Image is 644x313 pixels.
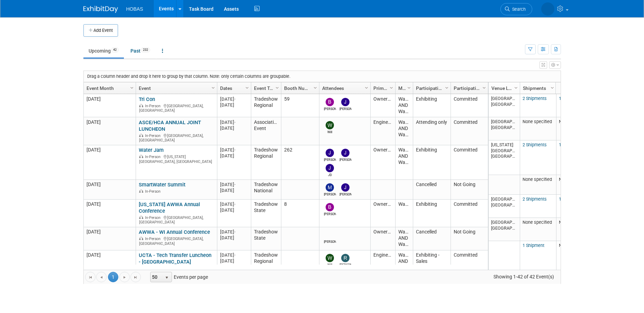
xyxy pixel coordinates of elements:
td: [DATE] [84,200,136,227]
div: Bryant Welch [324,106,336,111]
a: Tri Con [139,96,155,102]
td: Water AND Wastewater [395,117,413,145]
a: 2 Shipments [523,196,547,202]
div: [DATE] [220,119,248,125]
div: Joe Tipton [324,157,336,162]
div: [DATE] [220,102,248,108]
img: JD Demore [326,164,334,172]
td: Exhibiting - Sales Managed - Minimal Marketing Involvement [413,250,451,292]
a: AWWA - WI Annual Conference [139,229,210,235]
td: Water AND Wastewater [395,250,413,292]
a: Column Settings [512,82,520,93]
span: In-Person [145,237,163,241]
span: In-Person [145,104,163,108]
td: Not Going [451,180,488,200]
a: Column Settings [388,82,395,93]
td: Water [395,200,413,227]
span: select [164,275,170,280]
td: [DATE] [84,227,136,250]
td: Cancelled [413,227,451,250]
a: Column Settings [273,82,281,93]
div: Jake Brunoehler, P. E. [324,239,336,244]
div: Will Stafford [324,262,336,267]
a: Column Settings [311,82,319,93]
a: Go to the first page [85,272,96,282]
a: Venue Location [491,82,515,94]
a: Attendees [322,82,366,94]
span: Column Settings [244,85,250,91]
td: Tradeshow State [251,227,281,250]
td: Exhibiting [413,145,451,180]
img: In-Person Event [139,189,143,193]
div: [DATE] [220,229,248,235]
img: Jeffrey LeBlanc [341,149,350,157]
div: [DATE] [220,207,248,213]
td: Water AND Wastewater [395,94,413,117]
img: Joe Tipton [326,149,334,157]
a: Primary Attendees [373,82,391,94]
a: Go to the previous page [96,272,107,282]
span: None specified [523,220,552,225]
a: 1 Giveaway [559,142,581,147]
a: Event Month [87,82,131,94]
div: [GEOGRAPHIC_DATA], [GEOGRAPHIC_DATA] [139,103,214,113]
span: Column Settings [444,85,450,91]
div: [DATE] [220,153,248,159]
td: 59 [281,94,319,117]
a: Booth Number [284,82,315,94]
img: Will Stafford [326,121,334,129]
span: Column Settings [312,85,318,91]
div: Bryant Welch [324,211,336,217]
div: Will Stafford [324,129,336,135]
td: [DATE] [84,145,136,180]
a: 1 Giveaway [559,96,581,101]
span: None specified [523,119,552,124]
td: [GEOGRAPHIC_DATA], [GEOGRAPHIC_DATA] [489,195,520,218]
img: In-Person Event [139,215,143,219]
img: Mike Bussio [326,183,334,192]
div: Jeffrey LeBlanc [339,192,352,197]
span: None specified [559,119,588,124]
span: - [234,252,236,258]
td: [GEOGRAPHIC_DATA], [GEOGRAPHIC_DATA] [489,94,520,117]
div: [DATE] [220,235,248,241]
div: Mike Bussio [324,192,336,197]
span: - [234,202,236,207]
img: Bryant Welch [326,98,334,106]
span: None specified [559,243,588,248]
div: [GEOGRAPHIC_DATA], [GEOGRAPHIC_DATA] [139,236,214,246]
div: [DATE] [220,96,248,102]
a: Past232 [125,44,155,57]
a: Shipments [523,82,552,94]
span: Column Settings [210,85,216,91]
span: Search [510,7,526,12]
span: Column Settings [406,85,412,91]
td: Exhibiting [413,200,451,227]
td: Committed [451,94,488,117]
td: Exhibiting [413,94,451,117]
td: Owners/Engineers [370,200,395,227]
a: 2 Shipments [523,96,547,101]
span: Column Settings [389,85,394,91]
a: Column Settings [209,82,217,93]
div: Jeffrey LeBlanc [339,157,352,162]
td: Committed [451,200,488,227]
span: Go to the next page [122,275,127,280]
span: None specified [559,220,588,225]
td: Water AND Wastewater [395,227,413,250]
td: Tradeshow Regional [251,145,281,180]
div: Drag a column header and drop it here to group by that column. Note: only certain columns are gro... [84,71,561,82]
span: 42 [111,47,119,53]
a: Event Type (Tradeshow National, Regional, State, Sponsorship, Assoc Event) [254,82,276,94]
div: [DATE] [220,258,248,264]
a: ASCE/HCA ANNUAL JOINT LUNCHEON [139,119,201,132]
a: Participation [454,82,483,94]
td: Committed [451,117,488,145]
img: In-Person Event [139,104,143,107]
div: [GEOGRAPHIC_DATA], [GEOGRAPHIC_DATA] [139,214,214,225]
img: Will Stafford [326,254,334,262]
a: Column Settings [548,82,556,93]
td: Committed [451,250,488,292]
a: Column Settings [243,82,251,93]
a: Search [500,3,532,15]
